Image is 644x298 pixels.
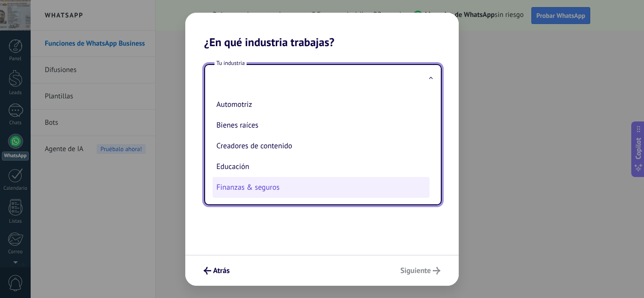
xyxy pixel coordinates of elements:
span: Atrás [213,267,230,274]
li: Educación [213,156,429,177]
span: Tu industria [215,59,247,67]
li: Bienes raíces [213,115,429,136]
li: Gobierno [213,198,429,218]
li: Creadores de contenido [213,136,429,156]
button: Atrás [199,263,234,279]
li: Automotriz [213,94,429,115]
li: Finanzas & seguros [213,177,429,198]
h2: ¿En qué industria trabajas? [185,13,459,49]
